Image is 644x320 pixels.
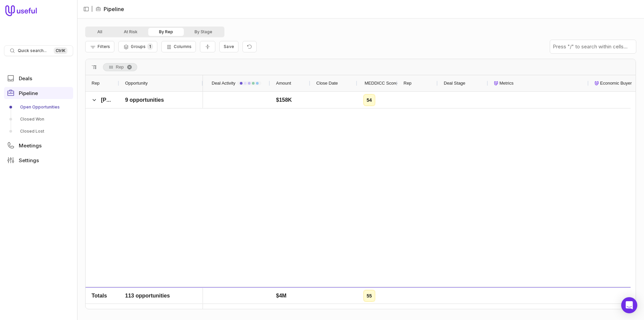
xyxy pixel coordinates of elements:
[4,114,73,125] a: Closed Won
[4,87,73,99] a: Pipeline
[365,79,397,87] span: MEDDICC Score
[444,79,465,87] span: Deal Stage
[92,79,100,87] span: Rep
[85,41,114,52] button: Filter Pipeline
[101,97,146,103] span: [PERSON_NAME]
[219,41,238,52] button: Create a new saved view
[19,158,39,163] span: Settings
[600,79,632,87] span: Economic Buyer
[18,48,47,53] span: Quick search...
[4,102,73,112] a: Open Opportunities
[224,44,234,49] span: Save
[103,63,137,71] span: Rep. Press ENTER to sort. Press DELETE to remove
[147,43,153,50] span: 1
[494,75,583,91] div: Metrics
[212,79,235,87] span: Deal Activity
[276,79,291,87] span: Amount
[96,5,124,13] li: Pipeline
[200,41,215,53] button: Collapse all rows
[174,44,192,49] span: Columns
[184,28,223,36] button: By Stage
[4,102,73,137] div: Pipeline submenu
[113,28,148,36] button: At Risk
[404,79,412,87] span: Rep
[161,41,196,52] button: Columns
[118,41,157,52] button: Group Pipeline
[4,139,73,151] a: Meetings
[19,143,42,148] span: Meetings
[148,28,184,36] button: By Rep
[19,76,32,81] span: Deals
[621,297,637,313] div: Open Intercom Messenger
[19,91,38,96] span: Pipeline
[54,47,67,54] kbd: Ctrl K
[125,79,148,87] span: Opportunity
[116,63,124,71] span: Rep
[91,5,93,13] span: |
[4,72,73,84] a: Deals
[125,96,164,104] span: 9 opportunities
[4,126,73,137] a: Closed Lost
[98,44,110,49] span: Filters
[4,154,73,166] a: Settings
[363,75,391,91] div: MEDDICC Score
[81,4,91,14] button: Collapse sidebar
[276,96,292,104] span: $158K
[131,44,146,49] span: Groups
[87,28,113,36] button: All
[367,96,372,104] div: 54
[316,79,338,87] span: Close Date
[243,41,257,53] button: Reset view
[499,79,514,87] span: Metrics
[103,63,137,71] div: Row Groups
[550,40,636,53] input: Press "/" to search within cells...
